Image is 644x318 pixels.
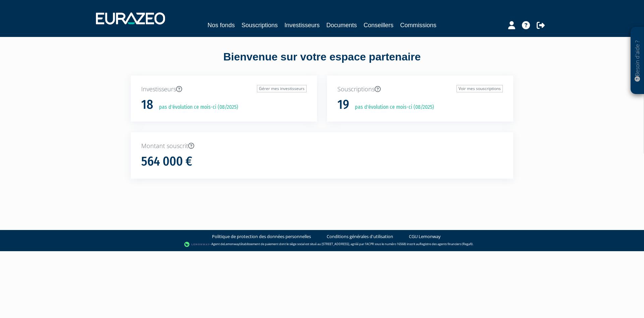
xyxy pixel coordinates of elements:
h1: 564 000 € [141,154,192,169]
a: Investisseurs [284,20,320,30]
a: CGU Lemonway [409,233,441,240]
img: 1732889491-logotype_eurazeo_blanc_rvb.png [96,12,165,25]
a: Registre des agents financiers (Regafi) [420,242,473,246]
img: logo-lemonway.png [184,241,210,248]
a: Voir mes souscriptions [457,85,503,92]
p: pas d'évolution ce mois-ci (08/2025) [154,103,238,111]
a: Documents [326,20,357,30]
a: Commissions [400,20,436,30]
h1: 19 [337,98,349,112]
a: Conseillers [364,20,393,30]
a: Nos fonds [208,20,235,30]
a: Gérer mes investisseurs [257,85,307,92]
a: Politique de protection des données personnelles [212,233,311,240]
div: - Agent de (établissement de paiement dont le siège social est situé au [STREET_ADDRESS], agréé p... [7,241,637,248]
h1: 18 [141,98,153,112]
p: pas d'évolution ce mois-ci (08/2025) [350,103,434,111]
p: Montant souscrit [141,142,503,150]
a: Souscriptions [241,20,278,30]
p: Investisseurs [141,85,307,94]
div: Bienvenue sur votre espace partenaire [126,49,518,76]
a: Lemonway [224,242,239,246]
a: Conditions générales d'utilisation [327,233,393,240]
p: Souscriptions [337,85,503,94]
p: Besoin d'aide ? [634,31,641,91]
